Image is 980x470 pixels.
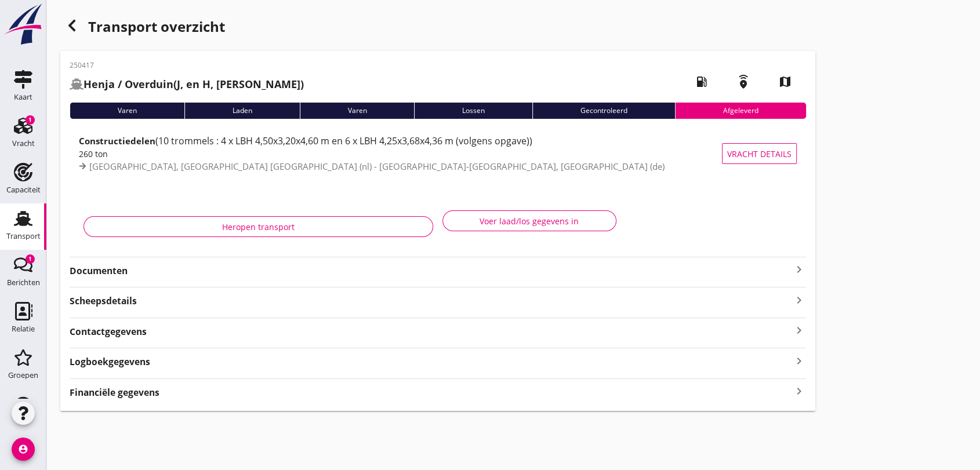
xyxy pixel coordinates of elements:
[442,210,616,231] button: Voer laad/los gegevens in
[6,232,41,240] div: Transport
[79,148,722,160] div: 260 ton
[70,60,304,71] p: 250417
[792,384,806,399] i: keyboard_arrow_right
[792,292,806,308] i: keyboard_arrow_right
[70,325,147,338] strong: Contactgegevens
[155,134,532,147] span: (10 trommels : 4 x LBH 4,50x3,20x4,60 m en 6 x LBH 4,25x3,68x4,36 m (volgens opgave))
[70,355,150,369] strong: Logboekgegevens
[8,371,38,379] div: Groepen
[26,115,35,125] div: 1
[26,254,35,264] div: 1
[70,128,806,179] a: Constructiedelen(10 trommels : 4 x LBH 4,50x3,20x4,60 m en 6 x LBH 4,25x3,68x4,36 m (volgens opga...
[84,216,433,237] button: Heropen transport
[675,103,806,119] div: Afgeleverd
[89,161,665,172] span: [GEOGRAPHIC_DATA], [GEOGRAPHIC_DATA] [GEOGRAPHIC_DATA] (nl) - [GEOGRAPHIC_DATA]-[GEOGRAPHIC_DATA]...
[79,135,155,147] strong: Constructiedelen
[14,93,32,101] div: Kaart
[792,323,806,338] i: keyboard_arrow_right
[2,3,44,46] img: logo-small.a267ee39.svg
[792,353,806,369] i: keyboard_arrow_right
[769,65,801,98] i: map
[685,65,718,98] i: local_gas_station
[7,279,40,286] div: Berichten
[727,148,792,160] span: Vracht details
[452,215,607,227] div: Voer laad/los gegevens in
[300,103,415,119] div: Varen
[722,143,797,164] button: Vracht details
[70,294,137,308] strong: Scheepsdetails
[70,386,159,399] strong: Financiële gegevens
[70,264,792,278] strong: Documenten
[184,103,300,119] div: Laden
[12,140,35,147] div: Vracht
[12,438,35,461] i: account_circle
[414,103,532,119] div: Lossen
[70,103,184,119] div: Varen
[70,76,304,92] h2: (J, en H, [PERSON_NAME])
[60,14,815,42] div: Transport overzicht
[93,221,423,233] div: Heropen transport
[12,325,35,333] div: Relatie
[792,263,806,276] i: keyboard_arrow_right
[727,65,760,98] i: emergency_share
[532,103,675,119] div: Gecontroleerd
[84,77,173,91] strong: Henja / Overduin
[6,186,41,194] div: Capaciteit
